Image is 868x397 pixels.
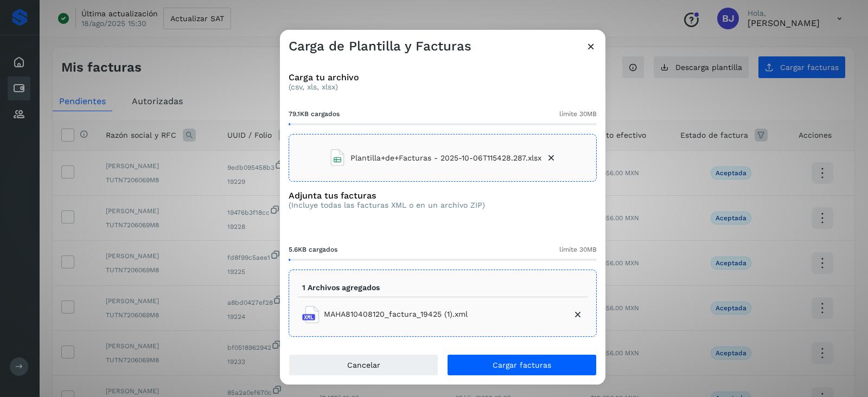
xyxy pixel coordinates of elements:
span: límite 30MB [559,245,597,254]
h3: Carga tu archivo [289,72,597,82]
button: Cancelar [289,354,438,376]
span: MAHA810408120_factura_19425 (1).xml [324,309,468,320]
span: Cargar facturas [493,361,551,369]
span: límite 30MB [559,109,597,119]
span: 79.1KB cargados [289,109,340,119]
p: (csv, xls, xlsx) [289,82,597,92]
h3: Adjunta tus facturas [289,190,485,201]
p: (Incluye todas las facturas XML o en un archivo ZIP) [289,201,485,210]
p: 1 Archivos agregados [302,283,380,292]
span: Cancelar [347,361,380,369]
span: 5.6KB cargados [289,245,337,254]
h3: Carga de Plantilla y Facturas [289,39,471,54]
span: Plantilla+de+Facturas - 2025-10-06T115428.287.xlsx [350,152,541,164]
button: Cargar facturas [447,354,597,376]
